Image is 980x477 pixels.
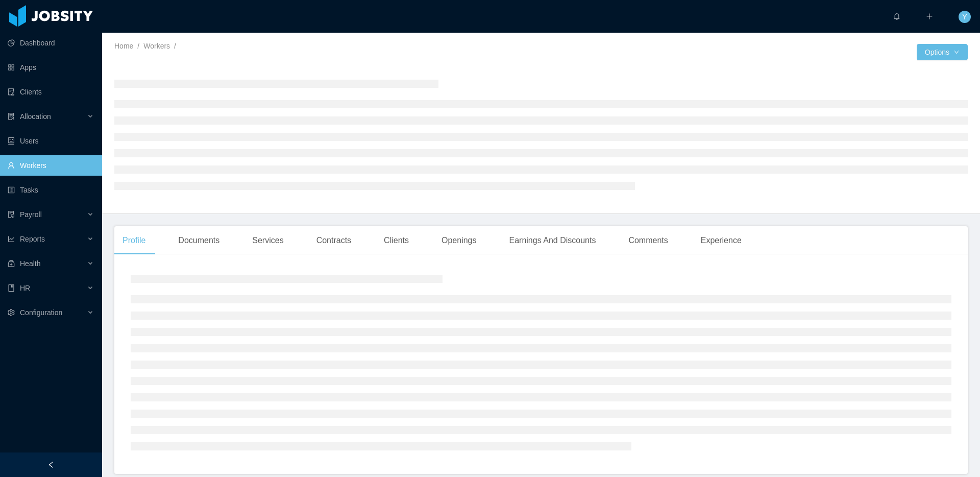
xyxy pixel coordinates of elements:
[8,113,15,120] i: icon: solution
[376,226,417,255] div: Clients
[8,155,94,176] a: icon: userWorkers
[900,8,911,18] sup: 0
[926,13,933,20] i: icon: plus
[8,180,94,200] a: icon: profileTasks
[8,309,15,316] i: icon: setting
[620,226,676,255] div: Comments
[501,226,604,255] div: Earnings And Discounts
[20,112,51,121] span: Allocation
[174,42,176,50] span: /
[20,259,40,268] span: Health
[433,226,485,255] div: Openings
[20,308,62,317] span: Configuration
[8,131,94,151] a: icon: robotUsers
[917,44,968,60] button: Optionsicon: down
[893,13,900,20] i: icon: bell
[114,226,154,255] div: Profile
[693,226,750,255] div: Experience
[8,284,15,292] i: icon: book
[8,235,15,243] i: icon: line-chart
[20,210,42,219] span: Payroll
[962,11,967,23] span: Y
[8,260,15,267] i: icon: medicine-box
[8,82,94,102] a: icon: auditClients
[143,42,170,50] a: Workers
[244,226,291,255] div: Services
[8,33,94,53] a: icon: pie-chartDashboard
[137,42,139,50] span: /
[308,226,359,255] div: Contracts
[8,211,15,218] i: icon: file-protect
[20,284,30,292] span: HR
[20,235,45,243] span: Reports
[170,226,228,255] div: Documents
[8,57,94,78] a: icon: appstoreApps
[114,42,133,50] a: Home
